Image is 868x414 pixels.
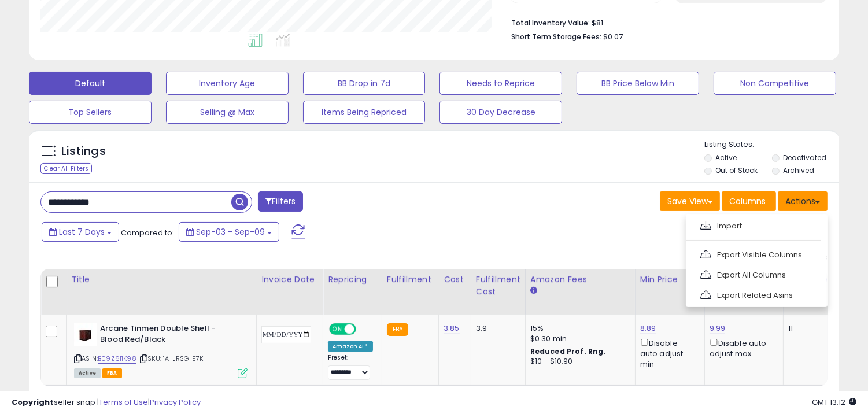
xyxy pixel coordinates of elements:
button: Columns [722,191,776,211]
button: Sep-03 - Sep-09 [179,222,279,242]
button: Actions [778,191,828,211]
div: Disable auto adjust min [640,337,696,369]
div: Fulfillment Cost [476,273,520,298]
div: $10 - $10.90 [530,357,626,367]
b: Arcane Tinmen Double Shell - Blood Red/Black [100,323,241,348]
div: 15% [530,323,626,334]
b: Reduced Prof. Rng. [530,346,606,356]
span: All listings currently available for purchase on Amazon [74,368,101,378]
label: Deactivated [783,153,826,162]
p: Listing States: [704,139,839,150]
button: Inventory Age [166,72,289,95]
span: | SKU: 1A-JRSG-E7KI [138,354,205,363]
small: FBA [387,323,408,336]
a: Export Related Asins [692,286,819,304]
div: 3.9 [476,323,516,334]
a: Terms of Use [99,397,148,408]
button: Needs to Reprice [439,72,562,95]
a: 3.85 [444,323,460,334]
th: CSV column name: cust_attr_3_Invoice Date [257,269,323,315]
a: B09Z611K98 [98,354,136,364]
b: Total Inventory Value: [511,18,590,28]
div: ASIN: [74,323,248,377]
li: $81 [511,15,819,29]
a: Privacy Policy [150,397,201,408]
div: Min Price [640,273,700,286]
div: Disable auto adjust max [710,337,774,359]
div: Clear All Filters [40,163,92,174]
div: Preset: [328,354,373,380]
div: 11 [788,323,824,334]
div: Amazon AI * [328,341,373,352]
button: Selling @ Max [166,101,289,124]
button: Top Sellers [29,101,152,124]
span: OFF [354,324,373,334]
button: Save View [660,191,720,211]
label: Archived [783,165,814,175]
div: Title [71,273,252,286]
h5: Listings [61,143,106,160]
div: Repricing [328,273,377,286]
button: BB Drop in 7d [303,72,426,95]
div: $0.30 min [530,334,626,344]
label: Out of Stock [715,165,758,175]
button: 30 Day Decrease [439,101,562,124]
div: seller snap | | [12,397,201,408]
span: Columns [729,195,766,207]
div: Amazon Fees [530,273,630,286]
button: BB Price Below Min [577,72,699,95]
a: 8.89 [640,323,656,334]
a: Export Visible Columns [692,246,819,264]
div: Fulfillment [387,273,434,286]
button: Last 7 Days [42,222,119,242]
a: Export All Columns [692,266,819,284]
strong: Copyright [12,397,54,408]
button: Non Competitive [714,72,836,95]
span: Compared to: [121,227,174,238]
div: Cost [444,273,466,286]
button: Filters [258,191,303,212]
div: Invoice Date [261,273,318,286]
img: 21HUv+2wLzL._SL40_.jpg [74,323,97,346]
span: FBA [102,368,122,378]
small: Amazon Fees. [530,286,537,296]
a: Import [692,217,819,235]
b: Short Term Storage Fees: [511,32,601,42]
span: ON [330,324,345,334]
span: $0.07 [603,31,623,42]
label: Active [715,153,737,162]
span: 2025-09-17 13:12 GMT [812,397,856,408]
a: 9.99 [710,323,726,334]
button: Default [29,72,152,95]
span: Sep-03 - Sep-09 [196,226,265,238]
button: Items Being Repriced [303,101,426,124]
span: Last 7 Days [59,226,105,238]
